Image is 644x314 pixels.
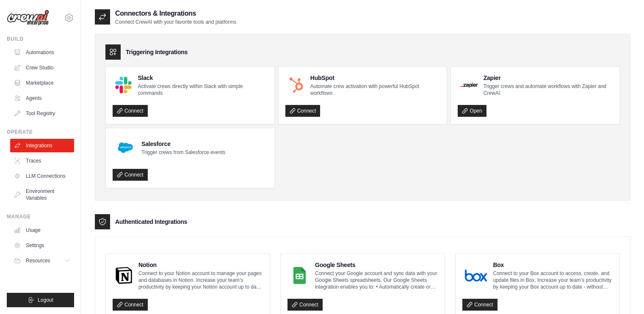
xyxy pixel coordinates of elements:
a: Environment Variables [10,185,74,205]
h4: Google Sheets [315,261,438,269]
a: Connect [285,105,321,117]
h3: Triggering Integrations [126,48,188,56]
img: Salesforce Logo [115,138,135,158]
button: Resources [10,254,74,267]
div: Build [7,36,74,42]
p: Automate crew activation with powerful HubSpot workflows [310,83,440,96]
a: Traces [10,154,74,168]
p: Trigger crews and automate workflows with Zapier and CrewAI [484,83,613,96]
a: Open [458,105,486,117]
img: Zapier Logo [460,83,477,88]
img: Box Logo [465,267,487,284]
img: Logo [7,10,49,26]
a: Connect [287,299,323,311]
h4: Box [493,261,613,269]
a: Automations [10,46,74,59]
span: Logout [38,297,53,303]
span: Resources [26,257,50,264]
a: Crew Studio [10,61,74,74]
div: Manage [7,213,74,220]
img: Slack Logo [115,77,132,93]
p: Connect to your Notion account to manage your pages and databases in Notion. Increase your team’s... [138,270,263,290]
p: Activate crews directly within Slack with simple commands [138,83,267,96]
p: Connect to your Box account to access, create, and update files in Box. Increase your team’s prod... [493,270,613,290]
a: Agents [10,91,74,105]
a: LLM Connections [10,169,74,183]
a: Settings [10,239,74,252]
h4: Zapier [484,74,613,82]
h2: Connectors & Integrations [115,8,236,19]
h4: Salesforce [141,140,225,148]
p: Connect CrewAI with your favorite tools and platforms [115,19,236,25]
h4: HubSpot [310,74,440,82]
a: Marketplace [10,76,74,90]
div: Operate [7,129,74,135]
img: Notion Logo [115,267,133,284]
a: Connect [113,299,148,311]
h3: Authenticated Integrations [115,218,187,226]
a: Connect [462,299,498,311]
img: HubSpot Logo [288,77,304,93]
a: Connect [113,105,148,117]
a: Tool Registry [10,107,74,120]
h4: Slack [138,74,267,82]
a: Connect [113,169,148,181]
button: Logout [7,293,74,307]
h4: Notion [138,261,263,269]
p: Trigger crews from Salesforce events [141,149,225,156]
a: Usage [10,223,74,237]
a: Integrations [10,139,74,152]
img: Google Sheets Logo [290,267,309,284]
p: Connect your Google account and sync data with your Google Sheets spreadsheets. Our Google Sheets... [315,270,438,290]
